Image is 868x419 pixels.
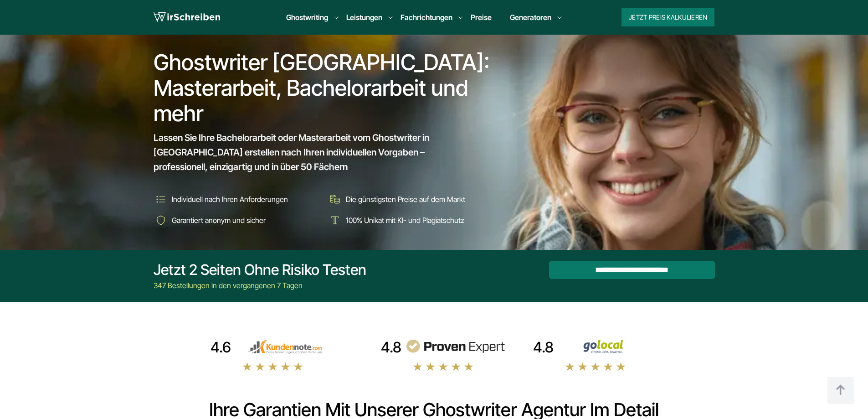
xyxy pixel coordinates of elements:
[510,12,551,23] a: Generatoren
[827,377,854,404] img: button top
[565,362,627,372] img: stars
[154,213,168,228] img: Garantiert anonym und sicher
[242,362,304,372] img: stars
[401,12,452,23] a: Fachrichtungen
[154,261,366,279] div: Jetzt 2 Seiten ohne Risiko testen
[405,339,505,354] img: provenexpert reviews
[412,362,474,372] img: stars
[621,8,714,26] button: Jetzt Preis kalkulieren
[154,10,220,24] img: logo wirschreiben
[286,12,328,23] a: Ghostwriting
[154,192,168,207] img: Individuell nach Ihren Anforderungen
[328,213,495,228] li: 100% Unikat mit KI- und Plagiatschutz
[154,280,366,291] div: 347 Bestellungen in den vergangenen 7 Tagen
[533,338,554,357] div: 4.8
[328,192,342,207] img: Die günstigsten Preise auf dem Markt
[471,13,492,22] a: Preise
[154,192,321,207] li: Individuell nach Ihren Anforderungen
[154,130,479,174] span: Lassen Sie Ihre Bachelorarbeit oder Masterarbeit vom Ghostwriter in [GEOGRAPHIC_DATA] erstellen n...
[154,213,321,228] li: Garantiert anonym und sicher
[328,213,342,228] img: 100% Unikat mit KI- und Plagiatschutz
[557,339,657,354] img: Wirschreiben Bewertungen
[154,50,496,126] h1: Ghostwriter [GEOGRAPHIC_DATA]: Masterarbeit, Bachelorarbeit und mehr
[235,339,335,354] img: kundennote
[211,338,231,357] div: 4.6
[346,12,382,23] a: Leistungen
[381,338,401,357] div: 4.8
[328,192,495,207] li: Die günstigsten Preise auf dem Markt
